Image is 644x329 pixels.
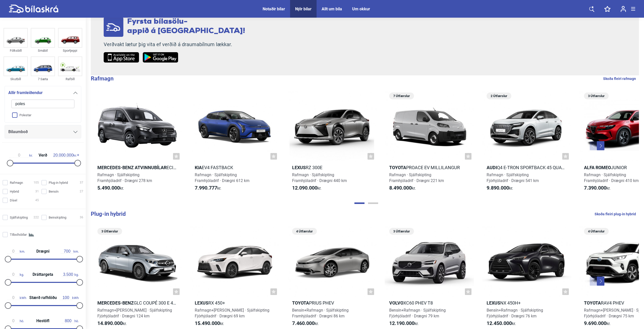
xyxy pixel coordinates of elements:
[7,295,26,300] span: kWh
[97,320,123,326] b: 14.890.000
[292,185,317,191] b: 12.090.000
[385,91,474,196] a: 7 ÚtfærslurToyotaProace EV MillilangurRafmagn · SjálfskiptingFramhjóladrif · Drægni 221 km8.490.0...
[35,189,39,194] span: 31
[80,215,83,220] span: 36
[97,185,124,191] span: kr.
[31,76,55,82] div: 7 Sæta
[35,249,51,253] span: Drægni
[482,165,571,170] h2: Q4 e-tron Sportback 45 Quattro
[392,93,411,99] span: 7 Útfærslur
[97,165,166,170] b: Mercedes-Benz Atvinnubílar
[292,172,347,183] span: Rafmagn · Sjálfskipting Framhjóladrif · Drægni 440 km
[288,300,377,306] h2: Prius PHEV
[49,215,66,220] span: Beinskipting
[389,165,406,170] b: Toyota
[487,185,509,191] b: 9.890.000
[35,198,39,203] span: 45
[100,228,120,235] span: 3 Útfærslur
[389,320,418,326] span: kr.
[584,320,610,326] span: kr.
[195,165,202,170] b: Kia
[127,18,245,35] span: Fyrsta bílasölu- appið á [GEOGRAPHIC_DATA]!
[597,277,604,286] button: Next
[7,272,24,277] span: kg.
[586,93,606,99] span: 3 Útfærslur
[53,153,77,158] span: kr.
[288,165,377,170] h2: RZ 300e
[10,198,17,203] span: Dísel
[62,272,79,277] span: kg.
[584,300,601,306] b: Toyota
[61,249,79,254] span: km.
[93,300,182,306] h2: GLC Coupé 300 e 4MATIC
[584,165,611,170] b: Alfa Romeo
[295,228,314,235] span: 4 Útfærslur
[62,319,79,323] span: hö.
[97,308,172,318] span: Rafmagn+[PERSON_NAME] · Sjálfskipting Fjórhjóladrif · Drægni 124 km
[104,41,245,48] p: Verðvakt lætur þig vita ef verðið á draumabílnum lækkar.
[28,296,58,300] span: Stærð rafhlöðu
[354,202,365,204] button: Page 1
[80,189,83,194] span: 27
[352,7,370,11] a: Um okkur
[190,91,279,196] a: KiaEV4 FastbackRafmagn · SjálfskiptingFramhjóladrif · Drægni 612 km7.990.777kr.
[385,300,474,306] h2: XC60 PHEV T8
[195,185,221,191] span: kr.
[489,93,509,99] span: 2 Útfærslur
[97,172,152,183] span: Rafmagn · Sjálfskipting Framhjóladrif · Drægni 278 km
[389,320,414,326] b: 12.190.000
[93,165,182,170] h2: eCitan 112 millilangur - 11 kW hleðsla
[60,295,79,300] span: kWh
[49,180,68,185] span: Plug-in hybrid
[7,249,25,254] span: km.
[487,165,497,170] b: Audi
[295,7,312,11] a: Nýir bílar
[97,185,120,191] b: 5.490.000
[195,308,269,318] span: Rafmagn+[PERSON_NAME] · Sjálfskipting Fjórhjóladrif · Drægni 69 km
[292,308,349,318] span: Bensín+Rafmagn · Sjálfskipting Framhjóladrif · Drægni 86 km
[37,153,48,157] span: Verð
[195,172,249,183] span: Rafmagn · Sjálfskipting Framhjóladrif · Drægni 612 km
[31,273,54,277] span: Dráttargeta
[288,91,377,196] a: LexusRZ 300eRafmagn · SjálfskiptingFramhjóladrif · Drægni 440 km12.090.000kr.
[389,185,416,191] span: kr.
[603,75,636,82] a: Skoða fleiri rafmagn
[584,320,606,326] b: 9.690.000
[487,172,539,183] span: Rafmagn · Sjálfskipting Fjórhjóladrif · Drægni 541 km
[195,185,217,191] b: 7.990.777
[590,141,597,150] button: Previous
[91,211,126,217] b: Plug-in hybrid
[322,7,342,11] a: Allt um bíla
[584,172,639,183] span: Rafmagn · Sjálfskipting Framhjóladrif · Drægni 410 km
[584,185,610,191] span: kr.
[10,215,28,220] span: Sjálfskipting
[35,319,51,323] span: Hestöfl
[487,320,516,326] span: kr.
[621,6,626,12] img: user-login.svg
[4,76,28,82] div: Skutbíll
[487,185,513,191] span: kr.
[190,165,279,170] h2: EV4 Fastback
[4,48,28,53] div: Fólksbíll
[97,320,127,326] span: kr.
[8,128,28,135] span: Bílaumboð
[58,76,82,82] div: Rafbíll
[487,320,512,326] b: 12.450.000
[49,189,59,194] span: Bensín
[263,7,285,11] div: Notaðir bílar
[482,300,571,306] h2: NX 450h+
[292,165,306,170] b: Lexus
[34,180,39,185] span: 105
[385,165,474,170] h2: Proace EV Millilangur
[10,180,23,185] span: Rafmagn
[195,320,224,326] span: kr.
[10,189,19,194] span: Hybrid
[368,202,378,204] button: Page 2
[58,48,82,53] div: Sportjeppi
[93,91,182,196] a: Mercedes-Benz AtvinnubílareCitan 112 millilangur - 11 kW hleðslaRafmagn · SjálfskiptingFramhjólad...
[31,48,55,53] div: Smábíl
[292,300,309,306] b: Toyota
[292,320,315,326] b: 7.460.000
[597,141,604,150] button: Next
[392,228,411,235] span: 3 Útfærslur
